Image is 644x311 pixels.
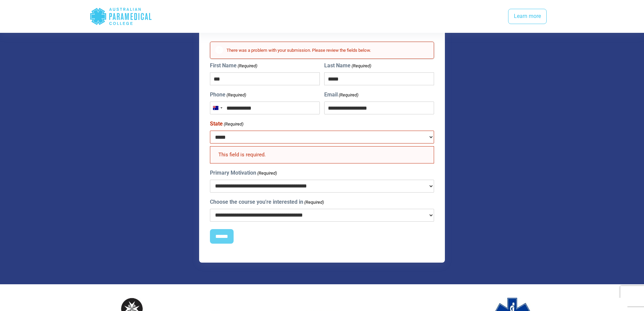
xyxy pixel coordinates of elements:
[210,102,224,114] button: Selected country
[223,121,243,128] span: (Required)
[226,92,246,98] span: (Required)
[210,62,257,70] label: First Name
[508,9,547,24] a: Learn more
[351,63,372,69] span: (Required)
[304,199,324,206] span: (Required)
[210,91,246,99] label: Phone
[210,198,324,206] label: Choose the course you're interested in
[237,63,257,69] span: (Required)
[210,169,277,177] label: Primary Motivation
[90,5,152,27] div: Australian Paramedical College
[338,92,359,98] span: (Required)
[210,146,434,163] div: This field is required.
[324,91,358,99] label: Email
[257,170,277,177] span: (Required)
[324,62,371,70] label: Last Name
[210,120,243,128] label: State
[226,47,429,53] h2: There was a problem with your submission. Please review the fields below.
